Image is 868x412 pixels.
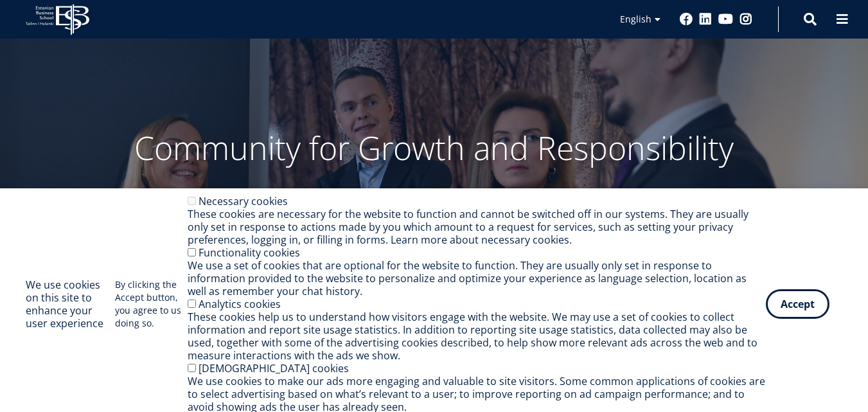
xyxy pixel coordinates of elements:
[740,13,752,26] a: Instagram
[188,310,766,362] div: These cookies help us to understand how visitors engage with the website. We may use a set of coo...
[199,194,288,208] label: Necessary cookies
[766,289,829,319] button: Accept
[199,361,349,375] label: [DEMOGRAPHIC_DATA] cookies
[718,13,733,26] a: Youtube
[115,278,188,330] p: By clicking the Accept button, you agree to us doing so.
[94,129,775,167] p: Community for Growth and Responsibility
[680,13,693,26] a: Facebook
[199,297,281,311] label: Analytics cookies
[26,278,115,330] h2: We use cookies on this site to enhance your user experience
[188,259,766,298] div: We use a set of cookies that are optional for the website to function. They are usually only set ...
[199,246,300,260] label: Functionality cookies
[699,13,712,26] a: Linkedin
[188,208,766,246] div: These cookies are necessary for the website to function and cannot be switched off in our systems...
